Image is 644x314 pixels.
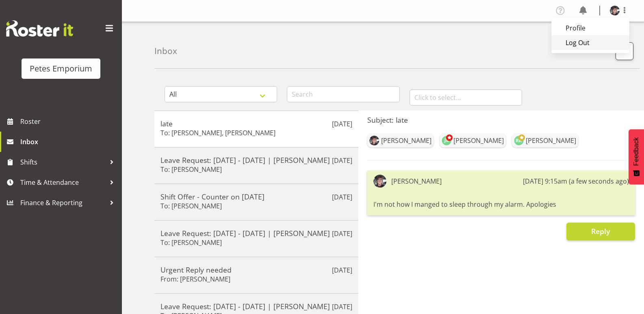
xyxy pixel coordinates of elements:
h6: To: [PERSON_NAME], [PERSON_NAME] [160,129,275,137]
div: I'm not how I manged to sleep through my alarm. Apologies [373,197,629,211]
span: Inbox [20,136,118,148]
img: michelle-whaleb4506e5af45ffd00a26cc2b6420a9100.png [610,6,620,15]
div: [PERSON_NAME] [526,136,576,145]
h5: Leave Request: [DATE] - [DATE] | [PERSON_NAME] [160,302,352,311]
a: Profile [551,21,629,35]
p: [DATE] [332,229,352,238]
h5: Leave Request: [DATE] - [DATE] | [PERSON_NAME] [160,156,352,165]
div: Petes Emporium [30,63,92,75]
h5: Subject: late [367,115,635,124]
div: [PERSON_NAME] [391,176,442,186]
div: [DATE] 9:15am (a few seconds ago) [523,176,629,186]
span: Feedback [633,137,640,166]
span: Roster [20,115,118,128]
h6: To: [PERSON_NAME] [160,238,222,247]
span: Finance & Reporting [20,197,106,209]
img: michelle-whaleb4506e5af45ffd00a26cc2b6420a9100.png [373,175,386,188]
h4: Inbox [154,46,177,56]
h5: Shift Offer - Counter on [DATE] [160,192,352,201]
h6: To: [PERSON_NAME] [160,202,222,210]
span: Shifts [20,156,106,168]
input: Search [287,86,399,102]
div: [PERSON_NAME] [381,136,432,145]
span: Reply [591,226,610,236]
button: Feedback - Show survey [629,129,644,184]
h5: Leave Request: [DATE] - [DATE] | [PERSON_NAME] [160,229,352,238]
p: [DATE] [332,119,352,129]
p: [DATE] [332,156,352,165]
p: [DATE] [332,265,352,275]
img: jodine-bunn132.jpg [442,136,451,145]
h5: late [160,119,352,128]
button: Reply [566,223,635,240]
h5: Urgent Reply needed [160,265,352,274]
img: michelle-whaleb4506e5af45ffd00a26cc2b6420a9100.png [369,136,379,145]
p: [DATE] [332,192,352,202]
p: [DATE] [332,302,352,312]
a: Log Out [551,35,629,50]
h6: From: [PERSON_NAME] [160,275,230,283]
h6: To: [PERSON_NAME] [160,165,222,173]
img: ruth-robertson-taylor722.jpg [514,136,524,145]
img: Rosterit website logo [6,20,73,37]
input: Click to select... [410,89,522,106]
div: [PERSON_NAME] [453,136,504,145]
span: Time & Attendance [20,176,106,188]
